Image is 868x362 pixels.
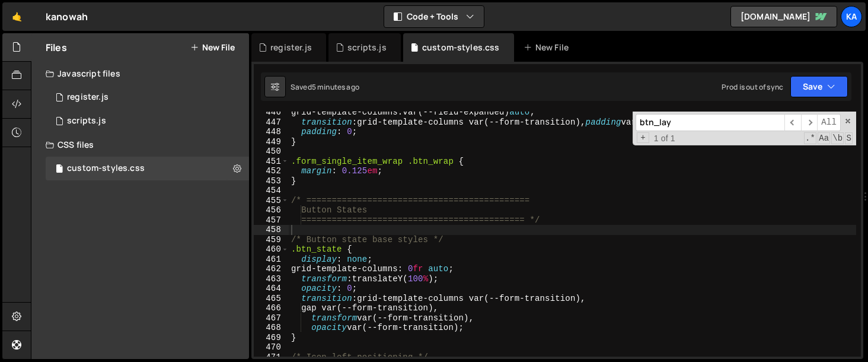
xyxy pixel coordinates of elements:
div: 455 [254,196,289,206]
div: 454 [254,186,289,196]
button: Code + Tools [384,6,484,27]
span: Toggle Replace mode [637,132,649,144]
span: Whole Word Search [831,132,844,144]
div: 463 [254,274,289,284]
div: 5 minutes ago [312,82,359,92]
button: New File [190,43,235,52]
div: 464 [254,284,289,294]
div: 470 [254,342,289,353]
a: 🤙 [2,2,31,31]
span: RegExp Search [804,132,816,144]
div: scripts.js [67,116,106,126]
div: 447 [254,118,289,128]
div: 450 [254,147,289,157]
a: [DOMAIN_NAME] [730,6,837,27]
div: 446 [254,107,289,118]
div: scripts.js [347,42,387,53]
div: 461 [254,255,289,265]
span: Search In Selection [845,132,853,144]
div: 462 [254,264,289,274]
div: 9382/24789.js [46,109,249,133]
div: 452 [254,166,289,176]
div: 467 [254,313,289,323]
h2: Files [46,41,67,54]
div: 468 [254,323,289,333]
div: 457 [254,215,289,226]
div: 469 [254,333,289,343]
div: 453 [254,176,289,186]
span: 1 of 1 [649,134,680,144]
div: 9382/20450.css [46,157,249,180]
div: 466 [254,303,289,313]
span: ​ [784,114,801,131]
div: 458 [254,225,289,235]
div: Saved [291,82,359,92]
div: Prod is out of sync [722,82,783,92]
input: Search for [636,114,784,131]
div: 456 [254,205,289,215]
div: 459 [254,235,289,245]
div: New File [524,42,573,53]
div: CSS files [31,133,249,157]
div: kanowah [46,9,88,24]
div: custom-styles.css [67,163,145,174]
div: 460 [254,244,289,255]
div: Javascript files [31,62,249,85]
div: 451 [254,157,289,167]
div: register.js [270,42,312,53]
button: Save [790,76,848,97]
div: 449 [254,137,289,147]
div: 465 [254,294,289,304]
span: ​ [801,114,818,131]
div: 9382/20687.js [46,85,249,109]
span: CaseSensitive Search [818,132,830,144]
div: 448 [254,127,289,137]
a: Ka [841,6,862,27]
div: custom-styles.css [422,42,500,53]
div: register.js [67,92,108,103]
span: Alt-Enter [817,114,841,131]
